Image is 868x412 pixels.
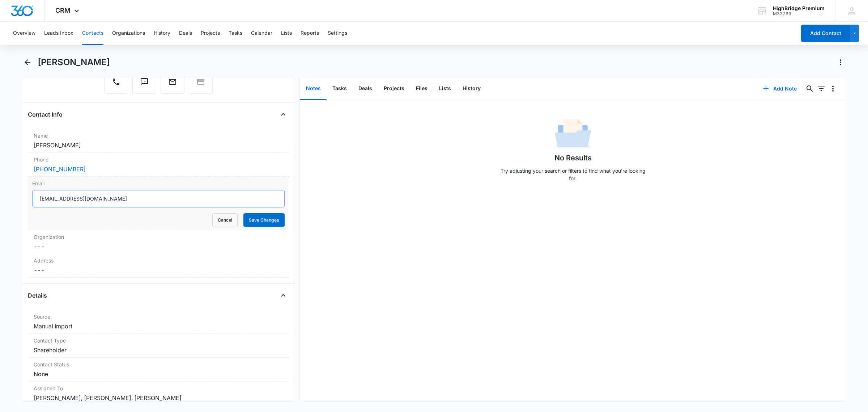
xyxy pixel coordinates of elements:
label: Name [34,132,283,139]
button: Projects [201,22,220,45]
div: Organization--- [28,230,289,254]
dd: None [34,370,283,378]
input: Email [32,190,285,207]
label: Organization [34,233,283,241]
a: Email [161,81,184,87]
label: Contact Type [34,337,283,344]
button: Organizations [112,22,145,45]
dd: Manual Import [34,322,283,331]
div: SourceManual Import [28,310,289,334]
button: Lists [433,77,457,100]
button: Notes [300,77,327,100]
div: Name[PERSON_NAME] [28,129,289,153]
a: Text [132,81,156,87]
button: Calendar [251,22,272,45]
a: Call [104,81,128,87]
label: Contact Status [34,361,283,368]
button: Projects [378,77,410,100]
span: CRM [55,7,71,14]
div: account name [773,5,825,11]
h1: [PERSON_NAME] [38,57,110,68]
label: Assigned To [34,384,283,392]
div: Assigned To[PERSON_NAME], [PERSON_NAME], [PERSON_NAME] [28,382,289,405]
dd: [PERSON_NAME], [PERSON_NAME], [PERSON_NAME] [34,394,283,402]
button: Leads Inbox [44,22,73,45]
div: Contact StatusNone [28,358,289,382]
label: Source [34,313,283,320]
button: Settings [328,22,347,45]
button: Cancel [212,213,238,227]
button: Actions [835,56,846,68]
dd: --- [34,242,283,251]
button: Overflow Menu [827,83,839,94]
a: [PHONE_NUMBER] [34,165,86,173]
div: Address--- [28,254,289,278]
button: Contacts [82,22,103,45]
button: Filters [816,83,827,94]
button: Search... [804,83,816,94]
dd: --- [34,266,283,274]
button: Email [161,70,184,94]
div: account id [773,11,825,16]
button: Tasks [229,22,242,45]
button: Lists [281,22,292,45]
button: Deals [179,22,192,45]
button: Deals [353,77,378,100]
button: History [154,22,170,45]
button: Reports [301,22,319,45]
img: No Data [555,116,591,152]
button: Add Note [756,80,804,97]
h4: Contact Info [28,110,63,119]
button: Add Contact [801,25,850,42]
button: Overview [13,22,35,45]
label: Phone [34,156,283,163]
button: Save Changes [243,213,285,227]
button: Call [104,70,128,94]
label: Address [34,257,283,264]
button: Text [132,70,156,94]
div: Contact TypeShareholder [28,334,289,358]
button: Close [277,109,289,120]
div: Phone[PHONE_NUMBER] [28,153,289,177]
h1: No Results [554,152,592,163]
dd: [PERSON_NAME] [34,141,283,150]
dd: Shareholder [34,346,283,354]
button: Files [410,77,433,100]
p: Try adjusting your search or filters to find what you’re looking for. [497,167,649,182]
button: Tasks [327,77,353,100]
button: Back [22,56,33,68]
button: History [457,77,486,100]
h4: Details [28,291,47,300]
label: Email [32,180,285,187]
button: Close [277,290,289,301]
